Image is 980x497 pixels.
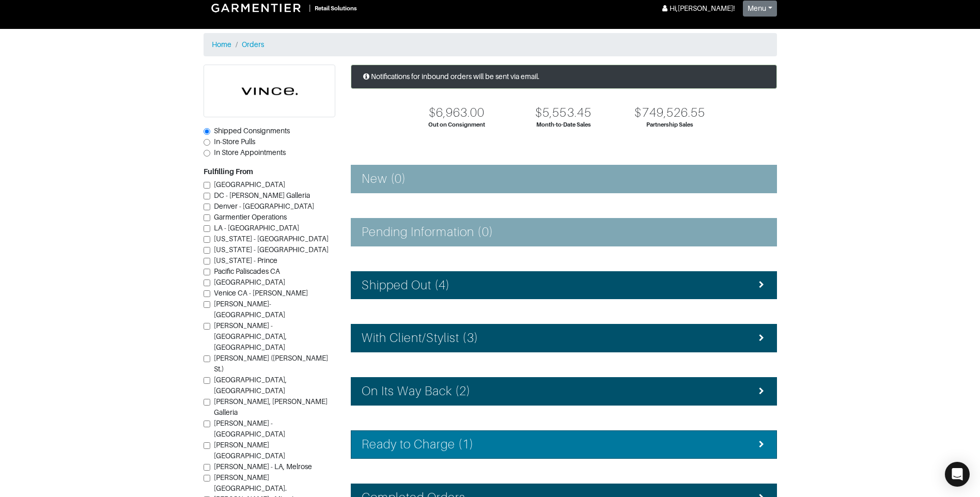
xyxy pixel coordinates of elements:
[204,279,210,286] input: [GEOGRAPHIC_DATA]
[362,437,474,452] h4: Ready to Charge (1)
[362,172,406,187] h4: New (0)
[204,214,210,221] input: Garmentier Operations
[214,191,310,199] span: DC - [PERSON_NAME] Galleria
[204,323,210,330] input: [PERSON_NAME] - [GEOGRAPHIC_DATA], [GEOGRAPHIC_DATA]
[204,193,210,199] input: DC - [PERSON_NAME] Galleria
[242,40,264,49] a: Orders
[214,321,287,351] span: [PERSON_NAME] - [GEOGRAPHIC_DATA], [GEOGRAPHIC_DATA]
[214,289,308,297] span: Venice CA - [PERSON_NAME]
[214,213,287,221] span: Garmentier Operations
[214,137,255,146] span: In-Store Pulls
[351,65,777,89] div: Notifications for inbound orders will be sent via email.
[214,300,285,319] span: [PERSON_NAME]-[GEOGRAPHIC_DATA]
[204,139,210,146] input: In-Store Pulls
[204,355,210,362] input: [PERSON_NAME] ([PERSON_NAME] St.)
[945,462,970,487] div: Open Intercom Messenger
[646,120,693,129] div: Partnership Sales
[214,419,285,438] span: [PERSON_NAME] - [GEOGRAPHIC_DATA]
[204,166,253,177] label: Fulfilling From
[214,256,277,265] span: [US_STATE] - Prince
[204,442,210,449] input: [PERSON_NAME][GEOGRAPHIC_DATA]
[536,120,591,129] div: Month-to-Date Sales
[214,473,287,492] span: [PERSON_NAME][GEOGRAPHIC_DATA].
[214,224,299,232] span: LA - [GEOGRAPHIC_DATA]
[315,5,357,11] small: Retail Solutions
[214,267,280,275] span: Pacific Paliscades CA
[362,384,471,399] h4: On Its Way Back (2)
[362,278,450,293] h4: Shipped Out (4)
[204,290,210,297] input: Venice CA - [PERSON_NAME]
[204,475,210,482] input: [PERSON_NAME][GEOGRAPHIC_DATA].
[214,278,285,286] span: [GEOGRAPHIC_DATA]
[214,202,314,210] span: Denver - [GEOGRAPHIC_DATA]
[309,3,310,13] div: |
[214,376,287,395] span: [GEOGRAPHIC_DATA], [GEOGRAPHIC_DATA]
[214,180,285,189] span: [GEOGRAPHIC_DATA]
[362,331,478,346] h4: With Client/Stylist (3)
[204,65,335,117] img: cyAkLTq7csKWtL9WARqkkVaF.png
[204,464,210,471] input: [PERSON_NAME] - LA, Melrose
[535,105,591,120] div: $5,553.45
[204,421,210,427] input: [PERSON_NAME] - [GEOGRAPHIC_DATA]
[429,105,485,120] div: $6,963.00
[428,120,485,129] div: Out on Consignment
[214,397,328,416] span: [PERSON_NAME], [PERSON_NAME] Galleria
[204,128,210,135] input: Shipped Consignments
[204,236,210,243] input: [US_STATE] - [GEOGRAPHIC_DATA]
[204,301,210,308] input: [PERSON_NAME]-[GEOGRAPHIC_DATA]
[214,462,312,471] span: [PERSON_NAME] - LA, Melrose
[212,40,231,49] a: Home
[660,3,735,14] div: Hi, [PERSON_NAME] !
[204,204,210,210] input: Denver - [GEOGRAPHIC_DATA]
[214,441,285,460] span: [PERSON_NAME][GEOGRAPHIC_DATA]
[204,150,210,157] input: In Store Appointments
[204,33,777,56] nav: breadcrumb
[204,225,210,232] input: LA - [GEOGRAPHIC_DATA]
[214,245,329,254] span: [US_STATE] - [GEOGRAPHIC_DATA]
[204,399,210,406] input: [PERSON_NAME], [PERSON_NAME] Galleria
[634,105,705,120] div: $749,526.55
[214,354,328,373] span: [PERSON_NAME] ([PERSON_NAME] St.)
[362,225,493,240] h4: Pending Information (0)
[204,182,210,189] input: [GEOGRAPHIC_DATA]
[214,148,286,157] span: In Store Appointments
[204,269,210,275] input: Pacific Paliscades CA
[204,377,210,384] input: [GEOGRAPHIC_DATA], [GEOGRAPHIC_DATA]
[204,258,210,265] input: [US_STATE] - Prince
[204,247,210,254] input: [US_STATE] - [GEOGRAPHIC_DATA]
[214,127,290,135] span: Shipped Consignments
[743,1,777,17] button: Menu
[214,235,329,243] span: [US_STATE] - [GEOGRAPHIC_DATA]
